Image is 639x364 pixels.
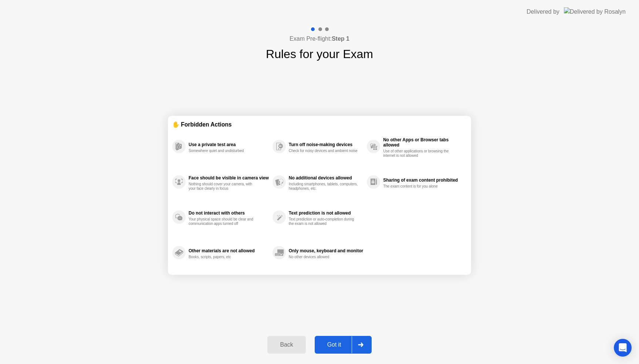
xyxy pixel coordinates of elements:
[383,149,453,158] div: Use of other applications or browsing the internet is not allowed
[189,255,258,259] div: Books, scripts, papers, etc
[289,217,359,226] div: Text prediction or auto-completion during the exam is not allowed
[315,336,372,354] button: Got it
[289,175,363,181] div: No additional devices allowed
[189,182,258,191] div: Nothing should cover your camera, with your face clearly in focus
[290,34,349,43] h4: Exam Pre-flight:
[564,7,626,16] img: Delivered by Rosalyn
[172,120,467,129] div: ✋ Forbidden Actions
[289,182,359,191] div: Including smartphones, tablets, computers, headphones, etc.
[266,45,373,63] h1: Rules for your Exam
[289,142,363,147] div: Turn off noise-making devices
[317,341,352,348] div: Got it
[527,7,559,16] div: Delivered by
[189,210,269,216] div: Do not interact with others
[289,255,359,259] div: No other devices allowed
[383,137,463,148] div: No other Apps or Browser tabs allowed
[189,175,269,181] div: Face should be visible in camera view
[267,336,305,354] button: Back
[189,142,269,147] div: Use a private test area
[614,339,632,357] div: Open Intercom Messenger
[189,248,269,253] div: Other materials are not allowed
[383,184,453,189] div: The exam content is for you alone
[189,217,258,226] div: Your physical space should be clear and communication apps turned off
[270,341,303,348] div: Back
[383,178,463,183] div: Sharing of exam content prohibited
[289,210,363,216] div: Text prediction is not allowed
[332,36,349,42] b: Step 1
[289,149,359,153] div: Check for noisy devices and ambient noise
[289,248,363,253] div: Only mouse, keyboard and monitor
[189,149,258,153] div: Somewhere quiet and undisturbed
